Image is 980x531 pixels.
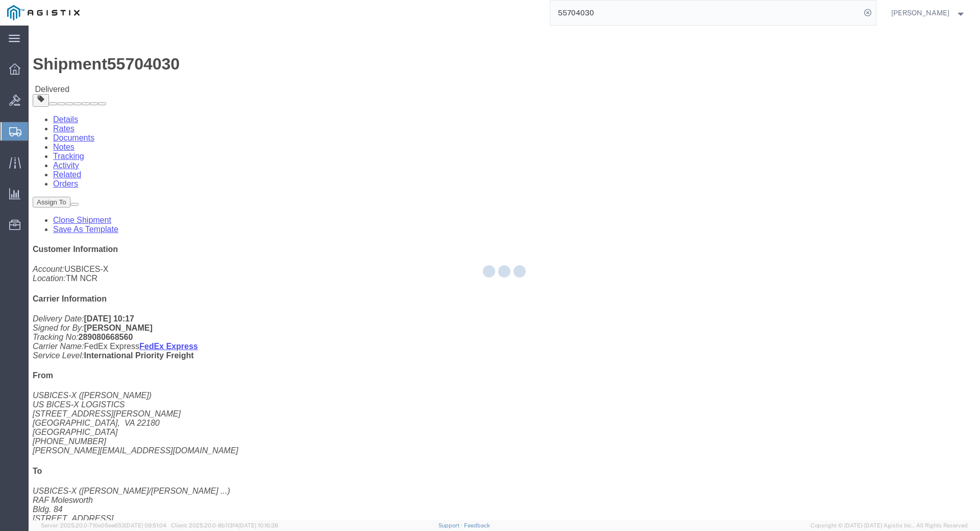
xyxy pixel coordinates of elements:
[7,5,80,20] img: logo
[464,522,490,528] a: Feedback
[438,522,464,528] a: Support
[171,522,278,528] span: Client: 2025.20.0-8b113f4
[550,1,861,25] input: Search for shipment number, reference number
[891,7,949,18] span: Stuart Packer
[125,522,166,528] span: [DATE] 09:51:04
[891,7,966,19] button: [PERSON_NAME]
[41,522,166,528] span: Server: 2025.20.0-710e05ee653
[238,522,278,528] span: [DATE] 10:16:38
[811,521,968,530] span: Copyright © [DATE]-[DATE] Agistix Inc., All Rights Reserved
